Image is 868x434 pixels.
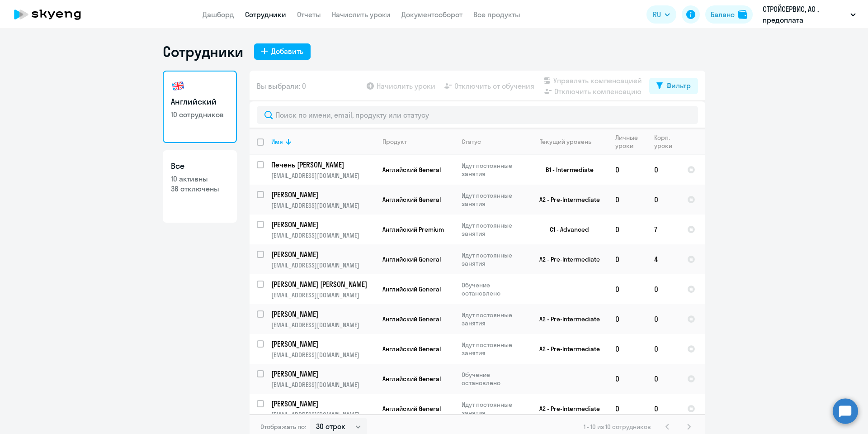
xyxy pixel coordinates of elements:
[654,134,674,150] div: Корп. уроки
[462,341,524,357] p: Идут постоянные занятия
[647,244,680,274] td: 4
[649,78,698,94] button: Фильтр
[646,5,676,24] button: RU
[705,5,753,24] button: Балансbalance
[462,311,524,327] p: Идут постоянные занятия
[462,371,524,387] p: Обучение остановлено
[271,309,373,319] p: [PERSON_NAME]
[382,375,441,383] span: Английский General
[647,185,680,215] td: 0
[271,309,375,319] a: [PERSON_NAME]
[382,166,441,174] span: Английский General
[271,138,375,146] div: Имя
[163,43,243,61] h1: Сотрудники
[171,96,229,108] h3: Английский
[297,10,321,19] a: Отчеты
[524,304,608,334] td: A2 - Pre-Intermediate
[524,155,608,185] td: B1 - Intermediate
[462,191,524,208] p: Идут постоянные занятия
[271,381,375,389] p: [EMAIL_ADDRESS][DOMAIN_NAME]
[257,106,698,124] input: Поиск по имени, email, продукту или статусу
[171,174,229,184] p: 10 активны
[271,351,375,359] p: [EMAIL_ADDRESS][DOMAIN_NAME]
[271,291,375,299] p: [EMAIL_ADDRESS][DOMAIN_NAME]
[462,221,524,238] p: Идут постоянные занятия
[271,160,373,170] p: Печень [PERSON_NAME]
[462,281,524,297] p: Обучение остановлено
[245,10,286,19] a: Сотрудники
[608,244,647,274] td: 0
[653,9,661,20] span: RU
[647,274,680,304] td: 0
[271,321,375,329] p: [EMAIL_ADDRESS][DOMAIN_NAME]
[615,134,646,150] div: Личные уроки
[171,160,229,172] h3: Все
[608,185,647,215] td: 0
[608,215,647,244] td: 0
[382,138,454,146] div: Продукт
[163,150,237,223] a: Все10 активны36 отключены
[163,71,237,143] a: Английский10 сотрудников
[271,190,373,200] p: [PERSON_NAME]
[271,190,375,200] a: [PERSON_NAME]
[608,304,647,334] td: 0
[382,225,444,234] span: Английский Premium
[462,138,481,146] div: Статус
[271,339,375,349] a: [PERSON_NAME]
[382,315,441,323] span: Английский General
[647,394,680,424] td: 0
[608,364,647,394] td: 0
[462,162,524,178] p: Идут постоянные занятия
[171,79,185,93] img: english
[271,279,373,289] p: [PERSON_NAME] [PERSON_NAME]
[271,249,375,259] a: [PERSON_NAME]
[654,134,679,150] div: Корп. уроки
[584,423,651,431] span: 1 - 10 из 10 сотрудников
[382,285,441,293] span: Английский General
[647,304,680,334] td: 0
[260,423,306,431] span: Отображать по:
[332,10,391,19] a: Начислить уроки
[666,80,691,91] div: Фильтр
[254,43,311,60] button: Добавить
[608,334,647,364] td: 0
[647,364,680,394] td: 0
[524,185,608,215] td: A2 - Pre-Intermediate
[271,201,375,210] p: [EMAIL_ADDRESS][DOMAIN_NAME]
[271,249,373,259] p: [PERSON_NAME]
[758,4,860,25] button: СТРОЙСЕРВИС, АО , предоплата
[271,160,375,170] a: Печень [PERSON_NAME]
[382,405,441,413] span: Английский General
[203,10,234,19] a: Дашборд
[382,255,441,263] span: Английский General
[524,244,608,274] td: A2 - Pre-Intermediate
[271,279,375,289] a: [PERSON_NAME] [PERSON_NAME]
[271,369,375,379] a: [PERSON_NAME]
[271,399,375,409] a: [PERSON_NAME]
[271,138,283,146] div: Имя
[271,46,303,57] div: Добавить
[462,251,524,267] p: Идут постоянные занятия
[171,184,229,194] p: 36 отключены
[615,134,641,150] div: Личные уроки
[271,369,373,379] p: [PERSON_NAME]
[473,10,520,19] a: Все продукты
[271,219,375,229] a: [PERSON_NAME]
[257,81,306,91] span: Вы выбрали: 0
[524,334,608,364] td: A2 - Pre-Intermediate
[531,138,608,146] div: Текущий уровень
[401,10,462,19] a: Документооборот
[524,394,608,424] td: A2 - Pre-Intermediate
[382,196,441,204] span: Английский General
[647,334,680,364] td: 0
[462,401,524,417] p: Идут постоянные занятия
[271,399,373,409] p: [PERSON_NAME]
[608,394,647,424] td: 0
[271,219,373,229] p: [PERSON_NAME]
[271,261,375,269] p: [EMAIL_ADDRESS][DOMAIN_NAME]
[711,9,735,20] div: Баланс
[271,172,375,180] p: [EMAIL_ADDRESS][DOMAIN_NAME]
[608,274,647,304] td: 0
[271,339,373,349] p: [PERSON_NAME]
